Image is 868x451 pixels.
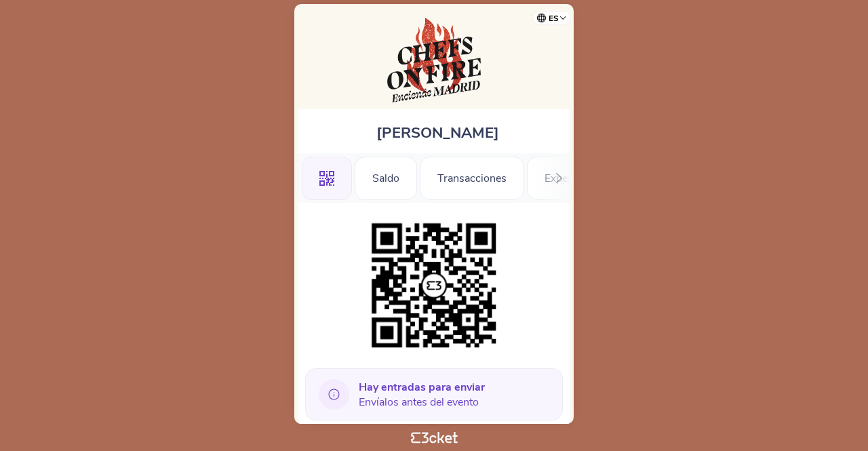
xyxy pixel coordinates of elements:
div: Transacciones [420,157,524,200]
a: Experiencias [527,170,623,184]
span: Envíalos antes del evento [359,380,485,410]
img: 5da19240f2a342379d8c5cbe5b77ce64.png [365,216,503,355]
b: Hay entradas para enviar [359,380,485,395]
a: Transacciones [420,170,524,184]
span: [PERSON_NAME] [376,123,499,143]
div: Saldo [355,157,417,200]
img: Chefs on Fire Madrid 2025 [387,18,481,102]
div: Experiencias [527,157,623,200]
a: Saldo [355,170,417,184]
